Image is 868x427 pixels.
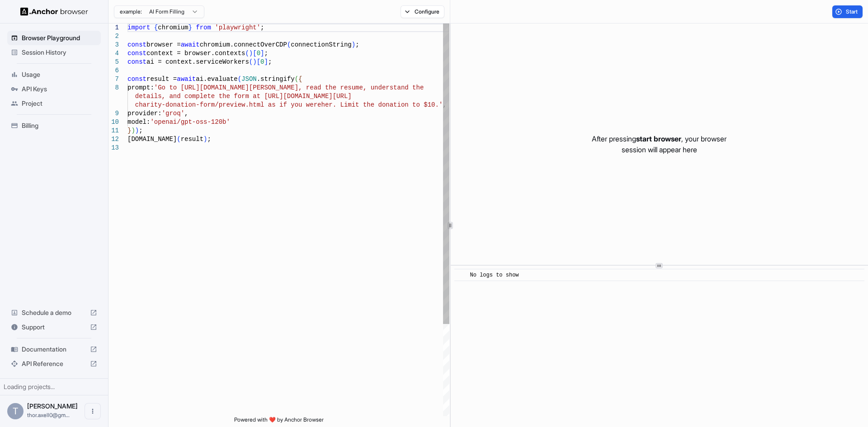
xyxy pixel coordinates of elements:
[592,133,726,155] p: After pressing , your browser session will appear here
[22,99,97,108] span: Project
[22,121,97,130] span: Billing
[257,50,260,57] span: 0
[257,58,260,66] span: [
[27,402,78,410] span: Thor Axell
[283,93,351,100] span: [DOMAIN_NAME][URL]
[253,50,256,57] span: [
[7,305,101,320] div: Schedule a demo
[22,84,97,94] span: API Keys
[22,33,97,42] span: Browser Playground
[177,136,180,143] span: (
[22,323,86,332] span: Support
[7,96,101,111] div: Project
[181,41,200,48] span: await
[7,31,101,45] div: Browser Playground
[127,50,146,57] span: const
[146,50,245,57] span: context = browser.contexts
[260,58,264,66] span: 0
[7,118,101,133] div: Billing
[321,101,443,108] span: her. Limit the donation to $10.'
[203,136,207,143] span: )
[245,50,249,57] span: (
[135,93,283,100] span: details, and complete the form at [URL]
[108,66,119,75] div: 6
[264,58,268,66] span: ]
[108,135,119,144] div: 12
[470,272,519,278] span: No logs to show
[135,101,321,108] span: charity-donation-form/preview.html as if you were
[249,50,253,57] span: )
[108,75,119,84] div: 7
[27,412,70,418] span: thor.axell0@gmail.com
[20,7,88,16] img: Anchor Logo
[291,41,351,48] span: connectionString
[636,134,681,143] span: start browser
[154,24,158,31] span: {
[108,58,119,66] div: 5
[177,75,196,83] span: await
[287,41,291,48] span: (
[314,84,424,91] span: ad the resume, understand the
[108,32,119,41] div: 2
[108,118,119,127] div: 10
[257,75,295,83] span: .stringify
[181,136,203,143] span: result
[207,136,211,143] span: ;
[260,24,264,31] span: ;
[108,109,119,118] div: 9
[108,84,119,92] div: 8
[7,342,101,357] div: Documentation
[108,144,119,152] div: 13
[196,24,211,31] span: from
[260,50,264,57] span: ]
[154,84,314,91] span: 'Go to [URL][DOMAIN_NAME][PERSON_NAME], re
[146,75,177,83] span: result =
[108,41,119,49] div: 3
[22,345,86,354] span: Documentation
[832,5,863,18] button: Start
[158,24,188,31] span: chromium
[7,357,101,371] div: API Reference
[162,110,184,117] span: 'groq'
[264,50,268,57] span: ;
[22,308,86,317] span: Schedule a demo
[7,45,101,60] div: Session History
[22,359,86,368] span: API Reference
[131,127,135,134] span: )
[459,271,463,280] span: ​
[120,8,142,15] span: example:
[200,41,287,48] span: chromium.connectOverCDP
[4,382,104,391] div: Loading projects...
[139,127,142,134] span: ;
[249,58,253,66] span: (
[108,23,119,32] div: 1
[253,58,256,66] span: )
[298,75,302,83] span: {
[234,416,324,427] span: Powered with ❤️ by Anchor Browser
[150,118,230,126] span: 'openai/gpt-oss-120b'
[127,75,146,83] span: const
[127,110,162,117] span: provider:
[846,8,859,15] span: Start
[22,48,97,57] span: Session History
[108,49,119,58] div: 4
[7,82,101,96] div: API Keys
[7,320,101,334] div: Support
[146,41,181,48] span: browser =
[352,41,355,48] span: )
[196,75,237,83] span: ai.evaluate
[127,127,131,134] span: }
[295,75,298,83] span: (
[135,127,139,134] span: )
[127,84,154,91] span: prompt:
[7,403,24,419] div: T
[268,58,272,66] span: ;
[188,24,192,31] span: }
[127,58,146,66] span: const
[184,110,188,117] span: ,
[85,403,101,419] button: Open menu
[146,58,249,66] span: ai = context.serviceWorkers
[215,24,260,31] span: 'playwright'
[127,24,150,31] span: import
[127,41,146,48] span: const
